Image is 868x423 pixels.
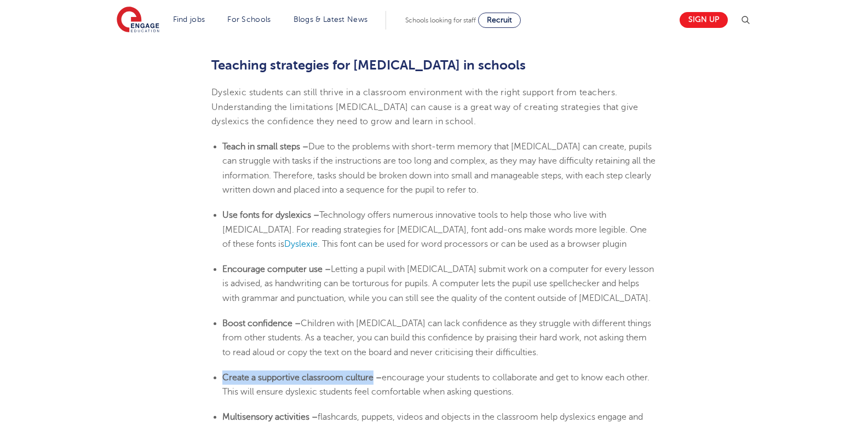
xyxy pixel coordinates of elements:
[222,318,651,357] span: Children with [MEDICAL_DATA] can lack confidence as they struggle with different things from othe...
[222,142,308,152] b: Teach in small steps –
[284,239,318,249] a: Dyslexie
[222,373,382,383] b: Create a supportive classroom culture –
[680,12,728,28] a: Sign up
[318,239,626,249] span: . This font can be used for word processors or can be used as a browser plugin
[227,15,271,24] a: For Schools
[405,16,476,24] span: Schools looking for staff
[222,318,301,328] b: Boost confidence –
[487,16,512,24] span: Recruit
[173,15,205,24] a: Find jobs
[222,412,318,422] b: Multisensory activities –
[117,7,159,34] img: Engage Education
[211,57,526,73] b: Teaching strategies for [MEDICAL_DATA] in schools
[222,142,656,195] span: Due to the problems with short-term memory that [MEDICAL_DATA] can create, pupils can struggle wi...
[222,373,649,397] span: encourage your students to collaborate and get to know each other. This will ensure dyslexic stud...
[222,210,319,220] b: Use fonts for dyslexics –
[222,264,323,274] b: Encourage computer use
[294,15,368,24] a: Blogs & Latest News
[211,88,639,126] span: Dyslexic students can still thrive in a classroom environment with the right support from teacher...
[325,264,331,274] b: –
[478,13,521,28] a: Recruit
[222,264,654,303] span: Letting a pupil with [MEDICAL_DATA] submit work on a computer for every lesson is advised, as han...
[222,210,647,249] span: Technology offers numerous innovative tools to help those who live with [MEDICAL_DATA]. For readi...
